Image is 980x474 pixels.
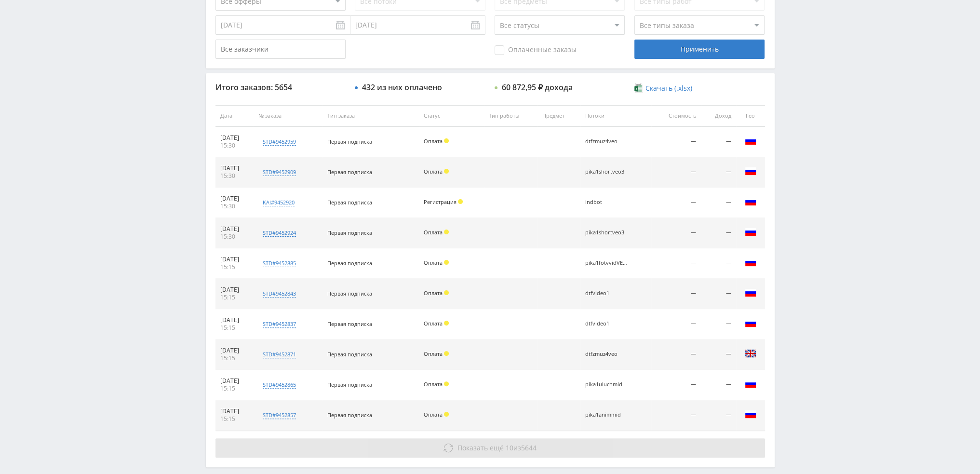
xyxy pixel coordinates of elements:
[424,198,456,205] span: Регистрация
[424,137,443,145] span: Оплата
[220,164,249,172] div: [DATE]
[220,256,249,263] div: [DATE]
[322,105,419,127] th: Тип заказа
[745,317,756,329] img: rus.png
[521,443,537,452] span: 5644
[585,381,629,388] div: pika1uluchmid
[701,339,736,370] td: —
[220,263,249,271] div: 15:15
[220,286,249,294] div: [DATE]
[701,370,736,400] td: —
[327,229,372,236] span: Первая подписка
[701,400,736,431] td: —
[745,287,756,298] img: rus.png
[484,105,537,127] th: Тип работы
[263,351,296,358] div: std#9452871
[495,45,577,55] span: Оплаченные заказы
[220,203,249,210] div: 15:30
[701,248,736,279] td: —
[263,199,295,206] div: kai#9452920
[424,411,443,418] span: Оплата
[745,348,756,359] img: gbr.png
[745,257,756,268] img: rus.png
[424,168,443,175] span: Оплата
[220,407,249,415] div: [DATE]
[458,199,463,204] span: Холд
[220,142,249,149] div: 15:30
[444,351,449,356] span: Холд
[220,134,249,142] div: [DATE]
[327,381,372,388] span: Первая подписка
[424,380,443,388] span: Оплата
[419,105,484,127] th: Статус
[701,157,736,188] td: —
[651,400,701,431] td: —
[651,127,701,157] td: —
[745,196,756,207] img: rus.png
[215,438,765,458] button: Показать ещё 10из5644
[263,290,296,298] div: std#9452843
[634,83,692,93] a: Скачать (.xlsx)
[220,233,249,241] div: 15:30
[506,443,513,452] span: 10
[651,370,701,400] td: —
[220,377,249,385] div: [DATE]
[424,229,443,236] span: Оплата
[502,83,573,92] div: 60 872,95 ₽ дохода
[444,381,449,386] span: Холд
[424,320,443,327] span: Оплата
[585,169,629,175] div: pika1shortveo3
[220,172,249,180] div: 15:30
[263,320,296,328] div: std#9452837
[651,105,701,127] th: Стоимость
[220,316,249,324] div: [DATE]
[444,321,449,325] span: Холд
[651,157,701,188] td: —
[585,138,629,145] div: dtfzmuz4veo
[220,354,249,362] div: 15:15
[444,138,449,143] span: Холд
[537,105,580,127] th: Предмет
[263,381,296,389] div: std#9452865
[220,324,249,332] div: 15:15
[254,105,322,127] th: № заказа
[327,199,372,206] span: Первая подписка
[424,350,443,357] span: Оплата
[701,309,736,339] td: —
[444,169,449,174] span: Холд
[651,188,701,218] td: —
[585,290,629,297] div: dtfvideo1
[745,226,756,238] img: rus.png
[457,443,504,452] span: Показать ещё
[585,260,629,266] div: pika1fotvvidVEO3
[327,320,372,327] span: Первая подписка
[220,225,249,233] div: [DATE]
[215,105,254,127] th: Дата
[634,40,765,59] div: Применить
[651,279,701,309] td: —
[424,259,443,266] span: Оплата
[645,84,692,92] span: Скачать (.xlsx)
[327,411,372,419] span: Первая подписка
[327,168,372,176] span: Первая подписка
[651,218,701,248] td: —
[745,378,756,390] img: rus.png
[444,412,449,417] span: Холд
[263,138,296,146] div: std#9452959
[327,290,372,297] span: Первая подписка
[220,385,249,393] div: 15:15
[263,259,296,267] div: std#9452885
[263,168,296,176] div: std#9452909
[220,294,249,301] div: 15:15
[220,195,249,203] div: [DATE]
[424,289,443,297] span: Оплата
[220,347,249,354] div: [DATE]
[585,351,629,357] div: dtfzmuz4veo
[701,279,736,309] td: —
[327,351,372,358] span: Первая подписка
[701,105,736,127] th: Доход
[651,339,701,370] td: —
[585,199,629,205] div: indbot
[745,135,756,147] img: rus.png
[263,411,296,419] div: std#9452857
